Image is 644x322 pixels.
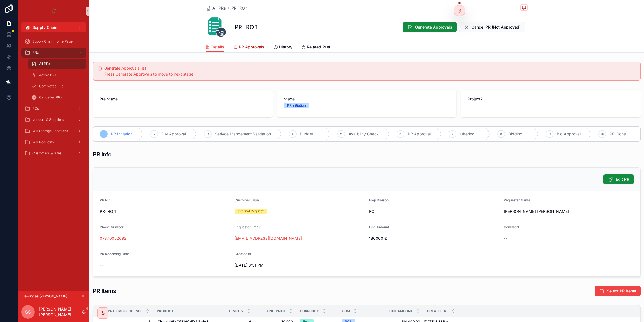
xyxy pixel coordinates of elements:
[235,262,365,268] span: [DATE] 3:31 PM
[557,131,581,137] span: Bid Approval
[500,132,502,136] span: 8
[342,309,350,313] span: UOM
[32,50,39,55] span: PRs
[100,198,110,202] span: PR NO
[349,131,379,137] span: Avalibility Check
[21,104,86,114] a: POs
[32,129,68,133] span: WH Storage Locations
[211,44,224,50] span: Details
[100,262,103,268] span: --
[104,72,193,76] span: Press Generate Approvals to move to next stage
[100,96,266,102] span: Pre Stage
[369,198,389,202] span: Emp Divison
[607,288,636,294] span: Select PR Items
[307,44,330,50] span: Related POs
[595,286,641,296] button: Select PR Items
[300,309,319,313] span: Currency
[215,131,271,137] span: Serivce Mangement Validation
[39,62,50,66] span: All PRs
[231,5,248,11] a: PR- RO 1
[504,225,519,229] span: Comment
[415,24,452,30] span: Generate Approvals
[504,198,530,202] span: Requester Name
[207,132,209,136] span: 3
[301,42,330,53] a: Related POs
[235,225,260,229] span: Requester Email
[468,96,634,102] span: Project?
[369,225,389,229] span: Line Amount
[340,132,342,136] span: 5
[28,81,86,91] a: Completed PRs
[93,287,116,295] h1: PR Items
[504,209,569,214] span: [PERSON_NAME] [PERSON_NAME]
[100,103,104,111] span: --
[104,66,636,70] h5: Generate Approvals list
[206,5,226,11] a: All PRs
[21,36,86,46] a: Supply Chain Home Page
[235,252,251,256] span: Created at
[238,209,264,214] div: Internal Request
[460,131,475,137] span: Offering
[235,236,302,241] a: [EMAIL_ADDRESS][DOMAIN_NAME]
[25,309,31,315] span: SS
[32,25,57,30] span: Supply Chain
[287,103,306,108] div: PR Initiation
[21,137,86,147] a: WH Requests
[273,42,292,53] a: History
[157,309,174,313] span: Product
[292,132,294,136] span: 4
[206,42,224,53] a: Details
[239,44,264,50] span: PR Approvals
[235,198,259,202] span: Customer Type
[162,131,186,137] span: DM Approval
[228,309,244,313] span: Item QTY
[459,22,525,32] button: Cancel PR (Not Approved)
[100,209,230,214] span: PR- RO 1
[21,294,67,299] span: Viewing as [PERSON_NAME]
[399,132,401,136] span: 6
[28,92,86,102] a: Cancelled PRs
[300,131,313,137] span: Budget
[504,236,507,241] span: --
[21,115,86,125] a: vendors & Suppliers
[28,70,86,80] a: Active PRs
[39,84,63,88] span: Completed PRs
[100,225,124,229] span: Phone Number
[472,24,521,30] span: Cancel PR (Not Approved)
[21,22,86,32] button: Select Button
[21,126,86,136] a: WH Storage Locations
[610,131,626,137] span: PR-Done
[468,103,472,111] span: --
[21,148,86,158] a: Customers & Sites
[279,44,292,50] span: History
[111,131,132,137] span: PR Initiation
[39,306,82,318] p: [PERSON_NAME] [PERSON_NAME]
[32,117,64,122] span: vendors & Suppliers
[153,132,155,136] span: 2
[508,131,522,137] span: Bidding
[32,106,39,111] span: POs
[100,252,129,256] span: PR Receiving Date
[28,59,86,69] a: All PRs
[601,132,604,136] span: 10
[389,309,413,313] span: Line Amount
[267,309,286,313] span: Unit Price
[103,132,105,136] span: 1
[408,131,431,137] span: PR Approval
[32,39,73,44] span: Supply Chain Home Page
[93,151,112,158] h1: PR Info
[32,140,54,144] span: WH Requests
[32,151,61,156] span: Customers & Sites
[403,22,457,32] button: Generate Approvals
[18,32,89,166] div: scrollable content
[39,95,62,100] span: Cancelled PRs
[235,23,257,31] h1: PR- RO 1
[451,132,453,136] span: 7
[427,309,448,313] span: Created at
[49,7,58,16] img: App logo
[212,5,226,11] span: All PRs
[104,71,636,77] div: Press Generate Approvals to move to next stage
[616,177,629,182] span: Edit PR
[549,132,551,136] span: 9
